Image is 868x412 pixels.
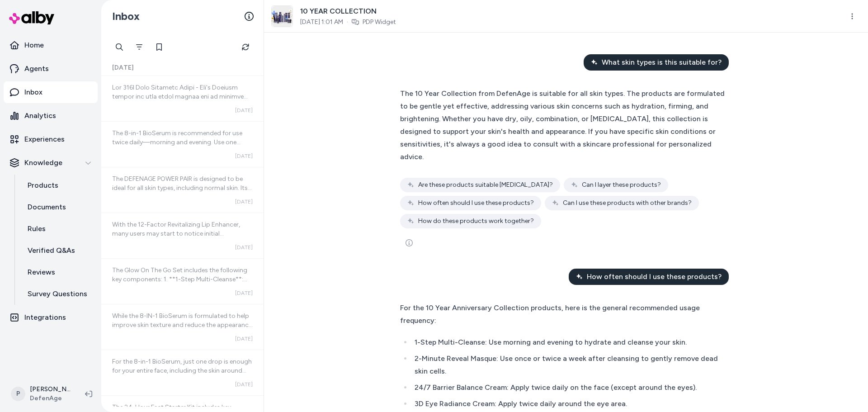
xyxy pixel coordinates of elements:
span: How do these products work together? [418,217,534,226]
span: P [11,387,25,401]
li: 3D Eye Radiance Cream: Apply twice daily around the eye area. [412,398,723,410]
span: Can I use these products with other brands? [563,199,692,208]
span: · [347,18,348,27]
button: P[PERSON_NAME]DefenAge [5,379,78,408]
span: Are these products suitable [MEDICAL_DATA]? [418,180,553,189]
p: [PERSON_NAME] [30,385,71,394]
p: Products [28,180,58,191]
a: The Glow On The Go Set includes the following key components: 1. **1-Step Multi-Cleanse**: This p... [101,258,264,304]
li: 24/7 Barrier Balance Cream: Apply twice daily on the face (except around the eyes). [412,381,723,394]
a: Documents [19,196,98,218]
span: The DEFENAGE POWER PAIR is designed to be ideal for all skin types, including normal skin. Its fo... [112,175,252,255]
button: Filter [130,38,148,56]
span: How often should I use these products? [587,271,722,282]
span: [DATE] [235,152,253,160]
p: Inbox [24,87,42,98]
span: What skin types is this suitable for? [602,57,722,68]
p: Experiences [24,134,65,145]
span: [DATE] 1:01 AM [300,18,343,27]
span: The 8-in-1 BioSerum is recommended for use twice daily—morning and evening. Use one pump on your ... [112,129,248,209]
button: Knowledge [4,152,98,174]
li: 2-Minute Reveal Masque: Use once or twice a week after cleansing to gently remove dead skin cells. [412,352,723,378]
span: [DATE] [235,244,253,251]
li: 1-Step Multi-Cleanse: Use morning and evening to hydrate and cleanse your skin. [412,336,723,349]
img: alby Logo [9,11,54,24]
a: The 8-in-1 BioSerum is recommended for use twice daily—morning and evening. Use one pump on your ... [101,121,264,167]
a: Integrations [4,307,98,328]
button: See more [400,234,418,252]
p: Analytics [24,110,56,121]
p: Agents [24,63,49,74]
a: Inbox [4,81,98,103]
span: [DATE] [235,107,253,114]
a: Products [19,175,98,196]
span: Lor 316I Dolo Sitametc Adipi - Eli's Doeiusm tempor inc utla etdol magnaa eni ad minimve quisno e... [112,84,252,317]
a: With the 12-Factor Revitalizing Lip Enhancer, many users may start to notice initial improvements... [101,213,264,258]
a: Survey Questions [19,283,98,305]
span: How often should I use these products? [418,199,534,208]
p: Survey Questions [28,289,87,299]
p: Verified Q&As [28,245,75,256]
a: For the 8-in-1 BioSerum, just one drop is enough for your entire face, including the skin around ... [101,350,264,395]
p: Integrations [24,312,66,323]
h2: Inbox [112,9,140,23]
span: [DATE] [235,381,253,388]
span: The 10 Year Collection from DefenAge is suitable for all skin types. The products are formulated ... [400,89,725,161]
a: Rules [19,218,98,240]
a: While the 8-IN-1 BioSerum is formulated to help improve skin texture and reduce the appearance of... [101,304,264,350]
span: For the 8-in-1 BioSerum, just one drop is enough for your entire face, including the skin around ... [112,358,252,411]
span: [DATE] [235,335,253,342]
a: Home [4,34,98,56]
span: [DATE] [235,289,253,297]
span: [DATE] [235,198,253,205]
span: While the 8-IN-1 BioSerum is formulated to help improve skin texture and reduce the appearance of... [112,312,253,392]
a: Experiences [4,128,98,150]
p: Home [24,40,44,51]
div: For the 10 Year Anniversary Collection products, here is the general recommended usage frequency: [400,302,723,327]
a: Reviews [19,261,98,283]
button: Refresh [236,38,255,56]
span: With the 12-Factor Revitalizing Lip Enhancer, many users may start to notice initial improvements... [112,221,252,319]
p: Rules [28,223,46,234]
a: Agents [4,58,98,80]
a: PDP Widget [363,18,396,27]
a: The DEFENAGE POWER PAIR is designed to be ideal for all skin types, including normal skin. Its fo... [101,167,264,213]
span: DefenAge [30,394,71,403]
p: Reviews [28,267,55,278]
img: splendor-460_1_6.jpg [272,6,292,27]
p: Documents [28,202,66,213]
span: 10 YEAR COLLECTION [300,6,396,17]
a: Verified Q&As [19,240,98,261]
span: Can I layer these products? [582,180,661,189]
a: Analytics [4,105,98,127]
span: [DATE] [112,63,134,72]
p: Knowledge [24,157,62,168]
a: Lor 316I Dolo Sitametc Adipi - Eli's Doeiusm tempor inc utla etdol magnaa eni ad minimve quisno e... [101,76,264,121]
